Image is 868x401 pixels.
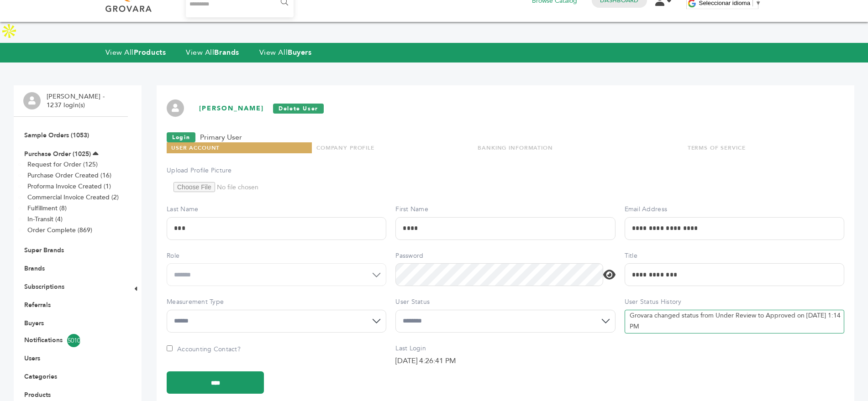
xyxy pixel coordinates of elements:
label: Password [395,251,615,260]
a: Categories [24,372,57,381]
a: Users [24,354,40,363]
a: Super Brands [24,246,64,255]
span: 5010 [67,334,80,347]
a: Order Complete (869) [27,226,92,234]
a: COMPANY PROFILE [316,144,374,151]
a: Fulfillment (8) [27,204,67,213]
img: profile.png [167,99,184,117]
p: Grovara changed status from Under Review to Approved on [DATE] 1:14 PM [630,310,844,332]
a: Purchase Order Created (16) [27,171,111,180]
a: Buyers [24,319,44,328]
a: USER ACCOUNT [171,144,220,151]
a: Referrals [24,301,51,309]
a: Notifications5010 [24,334,117,347]
strong: Brands [214,47,239,57]
label: Last Name [167,205,386,214]
a: Request for Order (125) [27,160,98,169]
li: [PERSON_NAME] - 1237 login(s) [47,92,107,110]
a: View AllBuyers [259,47,312,57]
strong: Products [134,47,166,57]
a: In-Transit (4) [27,215,63,224]
a: BANKING INFORMATION [478,144,552,151]
a: Delete User [273,104,324,114]
a: Commercial Invoice Created (2) [27,193,119,202]
a: Proforma Invoice Created (1) [27,182,111,191]
a: Sample Orders (1053) [24,131,89,140]
label: Email Address [625,205,844,214]
span: [DATE] 4:26:41 PM [395,356,456,366]
label: First Name [395,205,615,214]
a: Purchase Order (1025) [24,150,91,158]
a: View AllBrands [186,47,239,57]
label: Accounting Contact? [167,345,241,354]
label: Upload Profile Picture [167,166,386,175]
input: Accounting Contact? [167,345,173,351]
a: Products [24,391,51,399]
a: View AllProducts [105,47,166,57]
label: Title [625,251,844,260]
label: Measurement Type [167,297,386,307]
label: User Status [395,297,615,307]
a: TERMS OF SERVICE [688,144,746,151]
label: Last Login [395,344,615,353]
img: profile.png [23,92,41,109]
a: Brands [24,264,45,273]
label: User Status History [625,297,844,307]
strong: Buyers [288,47,311,57]
a: Login [167,132,195,142]
label: Role [167,251,386,260]
a: Subscriptions [24,282,64,291]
